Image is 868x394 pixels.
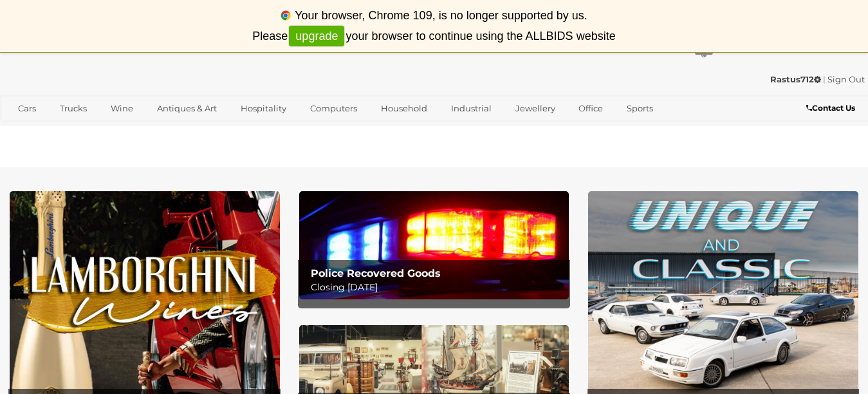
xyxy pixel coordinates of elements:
a: Police Recovered Goods Police Recovered Goods Closing [DATE] [299,191,569,299]
a: Industrial [443,98,500,119]
a: Office [570,98,611,119]
a: Antiques & Art [149,98,225,119]
b: Police Recovered Goods [311,267,441,279]
a: Wine [102,98,142,119]
a: Hospitality [232,98,295,119]
a: Household [373,98,436,119]
p: Closing [DATE] [311,279,564,295]
strong: Rastus712 [770,74,821,84]
a: Cars [10,98,44,119]
a: Rastus712 [770,74,823,84]
a: Contact Us [806,101,858,115]
span: | [823,74,826,84]
b: Contact Us [806,103,855,113]
a: Trucks [51,98,95,119]
a: [GEOGRAPHIC_DATA] [10,119,118,140]
a: Computers [302,98,365,119]
img: Police Recovered Goods [299,191,569,299]
a: Sports [618,98,661,119]
a: Sign Out [827,74,865,84]
a: upgrade [289,26,344,47]
a: Jewellery [507,98,564,119]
